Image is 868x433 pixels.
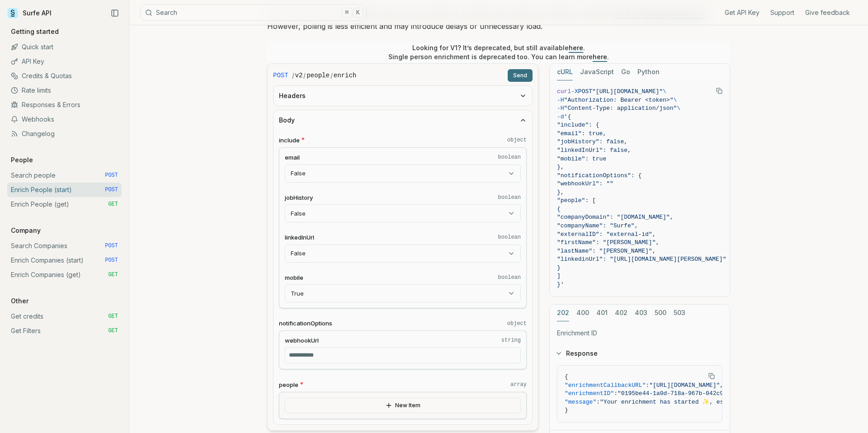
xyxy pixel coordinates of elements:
[508,69,533,82] button: Send
[557,222,638,229] span: "companyName": "Surfe",
[596,399,600,405] span: :
[564,113,571,120] span: '{
[557,138,627,145] span: "jobHistory": false,
[140,5,366,21] button: Search⌘K
[285,273,303,282] span: mobile
[342,8,352,18] kbd: ⌘
[646,382,649,389] span: :
[307,71,329,80] code: people
[550,365,730,430] div: Response
[285,193,313,202] span: jobHistory
[557,248,656,254] span: "lastName": "[PERSON_NAME]",
[7,83,122,98] a: Rate limits
[705,369,718,383] button: Copy Text
[557,264,561,271] span: }
[7,54,122,69] a: API Key
[7,239,122,253] a: Search Companies POST
[292,71,294,80] span: /
[565,382,646,389] span: "enrichmentCallbackURL"
[501,337,521,344] code: string
[7,324,122,338] a: Get Filters GET
[618,390,751,397] span: "0195be44-1a0d-718a-967b-042c9d17ffd7"
[7,309,122,324] a: Get credits GET
[285,398,521,413] button: New Item
[557,197,596,204] span: "people": [
[105,186,118,193] span: POST
[557,105,564,112] span: -H
[569,44,583,52] a: here
[649,382,720,389] span: "[URL][DOMAIN_NAME]"
[565,407,568,414] span: }
[557,189,564,196] span: },
[279,136,300,145] span: include
[557,214,673,221] span: "companyDomain": "[DOMAIN_NAME]",
[7,183,122,197] a: Enrich People (start) POST
[557,256,726,263] span: "linkedinUrl": "[URL][DOMAIN_NAME][PERSON_NAME]"
[7,155,37,165] p: People
[712,84,726,98] button: Copy Text
[557,122,599,128] span: "include": {
[557,281,564,288] span: }'
[498,194,521,201] code: boolean
[108,271,118,278] span: GET
[557,164,564,170] span: },
[274,86,532,106] button: Headers
[498,234,521,241] code: boolean
[295,71,303,80] code: v2
[557,305,569,321] button: 202
[655,305,666,321] button: 500
[7,6,52,20] a: Surfe API
[637,64,660,80] button: Python
[557,97,564,104] span: -H
[614,390,618,397] span: :
[564,105,677,112] span: "Content-Type: application/json"
[108,313,118,320] span: GET
[770,8,794,17] a: Support
[279,319,332,328] span: notificationOptions
[7,69,122,83] a: Credits & Quotas
[108,327,118,334] span: GET
[557,113,564,120] span: -d
[557,329,722,338] p: Enrichment ID
[557,239,659,246] span: "firstName": "[PERSON_NAME]",
[580,64,614,80] button: JavaScript
[557,147,631,154] span: "linkedInUrl": false,
[725,8,759,17] a: Get API Key
[285,153,300,162] span: email
[576,305,589,321] button: 400
[285,336,319,345] span: webhookUrl
[7,112,122,127] a: Webhooks
[565,399,596,405] span: "message"
[7,253,122,268] a: Enrich Companies (start) POST
[105,172,118,179] span: POST
[7,127,122,141] a: Changelog
[510,381,527,388] code: array
[600,399,811,405] span: "Your enrichment has started ✨, estimated time: 2 seconds."
[388,43,609,61] p: Looking for V1? It’s deprecated, but still available . Single person enrichment is deprecated too...
[7,226,44,235] p: Company
[565,373,568,380] span: {
[557,206,561,212] span: {
[615,305,627,321] button: 402
[593,53,607,61] a: here
[557,273,561,279] span: ]
[334,71,356,80] code: enrich
[674,305,685,321] button: 503
[353,8,363,18] kbd: K
[564,97,674,104] span: "Authorization: Bearer <token>"
[498,154,521,161] code: boolean
[578,88,592,95] span: POST
[557,88,571,95] span: curl
[571,88,578,95] span: -X
[663,88,666,95] span: \
[557,172,642,179] span: "notificationOptions": {
[557,130,606,137] span: "email": true,
[805,8,850,17] a: Give feedback
[108,201,118,208] span: GET
[498,274,521,281] code: boolean
[285,233,314,242] span: linkedInUrl
[596,305,608,321] button: 401
[677,105,680,112] span: \
[7,98,122,112] a: Responses & Errors
[565,390,614,397] span: "enrichmentID"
